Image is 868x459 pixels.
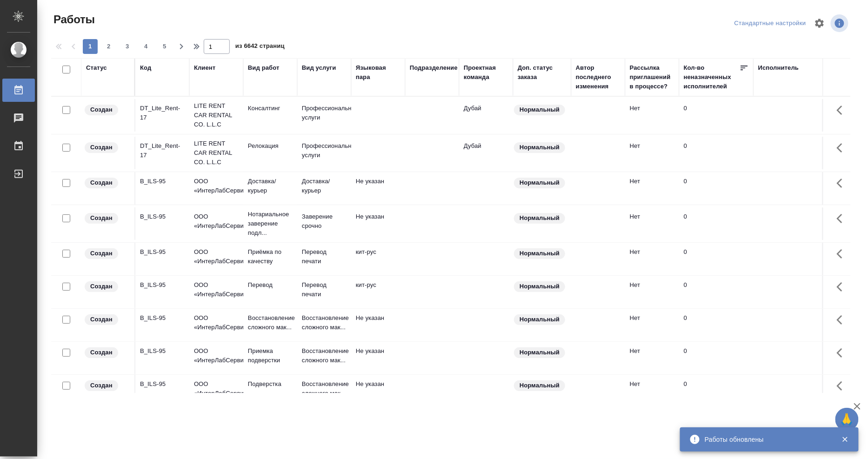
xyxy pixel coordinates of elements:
td: Нет [625,309,679,341]
div: Языковая пара [356,63,401,82]
div: DT_Lite_Rent-17 [140,141,185,160]
div: Заказ еще не согласован с клиентом, искать исполнителей рано [84,104,130,116]
td: Не указан [351,309,405,341]
div: DT_Lite_Rent-17 [140,104,185,122]
button: Здесь прячутся важные кнопки [831,137,854,159]
td: Нет [625,172,679,205]
p: Приемка подверстки [248,346,293,365]
div: Заказ еще не согласован с клиентом, искать исполнителей рано [84,346,130,359]
div: Заказ еще не согласован с клиентом, искать исполнителей рано [84,141,130,154]
p: Нормальный [520,315,560,324]
p: Доставка/курьер [302,177,347,195]
p: ООО «ИнтерЛабСервис» [194,212,239,231]
p: ООО «ИнтерЛабСервис» [194,247,239,266]
div: Исполнитель [758,63,799,73]
span: 2 [101,42,116,51]
button: Здесь прячутся важные кнопки [831,172,854,194]
td: 0 [679,342,754,374]
div: Проектная команда [464,63,508,82]
p: Нормальный [520,249,560,258]
button: Здесь прячутся важные кнопки [831,207,854,230]
button: 4 [139,39,154,54]
div: B_ILS-95 [140,247,185,257]
div: Заказ еще не согласован с клиентом, искать исполнителей рано [84,379,130,392]
div: Вид работ [248,63,280,73]
td: кит-рус [351,276,405,308]
span: 4 [139,42,154,51]
p: Создан [90,348,113,357]
p: Приёмка по качеству [248,247,293,266]
td: Нет [625,276,679,308]
div: Заказ еще не согласован с клиентом, искать исполнителей рано [84,280,130,293]
p: Нотариальное заверение подл... [248,210,293,238]
p: Перевод печати [302,247,347,266]
td: Нет [625,207,679,240]
p: Создан [90,315,113,324]
div: Доп. статус заказа [518,63,567,82]
p: Восстановление сложного мак... [302,313,347,332]
span: 3 [120,42,135,51]
p: Перевод [248,280,293,290]
div: Рассылка приглашений в процессе? [630,63,674,91]
td: 0 [679,276,754,308]
button: Здесь прячутся важные кнопки [831,276,854,298]
p: Релокация [248,141,293,151]
span: 5 [157,42,172,51]
button: Здесь прячутся важные кнопки [831,342,854,364]
td: Дубай [459,137,513,169]
div: Кол-во неназначенных исполнителей [684,63,740,91]
p: Нормальный [520,143,560,152]
p: Нормальный [520,213,560,223]
button: 5 [157,39,172,54]
p: Создан [90,178,113,187]
span: Работы [51,12,95,27]
p: Восстановление сложного мак... [302,346,347,365]
td: 0 [679,172,754,205]
p: Создан [90,143,113,152]
div: Заказ еще не согласован с клиентом, искать исполнителей рано [84,177,130,189]
p: ООО «ИнтерЛабСервис» [194,313,239,332]
p: Доставка/курьер [248,177,293,195]
p: Создан [90,213,113,223]
div: B_ILS-95 [140,313,185,323]
p: Восстановление сложного мак... [248,313,293,332]
span: из 6642 страниц [235,40,285,54]
button: 🙏 [835,408,859,431]
button: Закрыть [835,435,855,444]
p: ООО «ИнтерЛабСервис» [194,280,239,299]
p: Создан [90,105,113,114]
p: LITE RENT CAR RENTAL CO. L.L.C [194,139,239,167]
div: B_ILS-95 [140,177,185,186]
p: Создан [90,381,113,390]
button: Здесь прячутся важные кнопки [831,99,854,121]
div: B_ILS-95 [140,212,185,221]
td: Не указан [351,375,405,407]
td: 0 [679,207,754,240]
td: Не указан [351,207,405,240]
td: Нет [625,99,679,132]
div: Подразделение [410,63,458,73]
p: ООО «ИнтерЛабСервис» [194,379,239,398]
div: B_ILS-95 [140,346,185,356]
span: 🙏 [839,410,855,429]
span: Посмотреть информацию [831,14,850,32]
td: Нет [625,375,679,407]
p: Нормальный [520,105,560,114]
p: Перевод печати [302,280,347,299]
button: 2 [101,39,116,54]
p: ООО «ИнтерЛабСервис» [194,177,239,195]
button: Здесь прячутся важные кнопки [831,243,854,265]
p: Нормальный [520,178,560,187]
td: 0 [679,243,754,275]
td: Нет [625,137,679,169]
p: Нормальный [520,348,560,357]
button: 3 [120,39,135,54]
td: кит-рус [351,243,405,275]
td: Нет [625,243,679,275]
span: Настроить таблицу [808,12,831,34]
td: Нет [625,342,679,374]
td: Дубай [459,99,513,132]
td: Не указан [351,342,405,374]
p: Создан [90,249,113,258]
p: Нормальный [520,282,560,291]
